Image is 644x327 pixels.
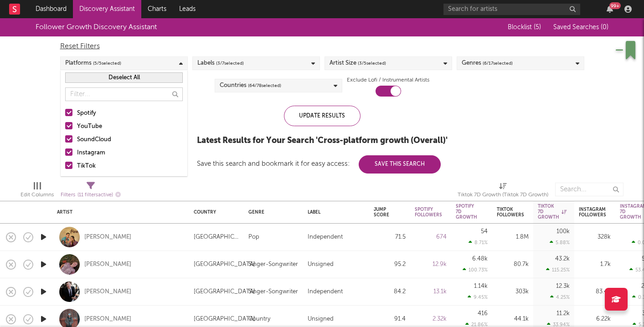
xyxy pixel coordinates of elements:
div: 83.4k [579,286,611,297]
a: [PERSON_NAME] [84,315,131,323]
span: ( 3 / 5 selected) [358,58,386,69]
div: 4.25 % [550,294,570,300]
div: 80.7k [497,259,529,270]
div: Platforms [65,58,121,69]
div: [GEOGRAPHIC_DATA] [194,232,239,243]
div: [GEOGRAPHIC_DATA] [194,286,255,297]
div: Genre [248,209,294,215]
input: Search... [555,183,623,196]
div: 1.8M [497,232,529,243]
div: 13.1k [415,286,447,297]
div: Spotify 7D Growth [456,204,477,220]
div: Singer-Songwriter [248,286,298,297]
div: 303k [497,286,529,297]
span: ( 3 / 7 selected) [216,58,244,69]
div: 1.14k [474,283,488,289]
a: [PERSON_NAME] [84,261,131,269]
div: Spotify [77,108,183,119]
div: Update Results [284,106,361,126]
div: 100.73 % [463,267,488,273]
div: Artist [57,209,180,215]
div: Edit Columns [21,189,54,200]
div: Labels [197,58,244,69]
div: 115.25 % [546,267,570,273]
div: 9.45 % [468,294,488,300]
span: Blocklist [508,24,541,31]
span: ( 64 / 78 selected) [248,80,281,91]
div: Jump Score [374,207,392,218]
div: Pop [248,232,259,243]
div: 71.5 [374,232,406,243]
div: [GEOGRAPHIC_DATA] [194,259,255,270]
div: 43.2k [555,256,570,262]
div: SoundCloud [77,134,183,145]
div: Artist Size [330,58,386,69]
div: Tiktok 7D Growth (Tiktok 7D Growth) [458,189,548,200]
div: 5.88 % [550,240,570,245]
div: 328k [579,232,611,243]
button: 99+ [607,5,613,13]
div: 6.48k [472,256,488,262]
div: Tiktok 7D Growth [538,204,567,220]
div: TikTok [77,161,183,172]
div: Independent [308,232,343,243]
div: Genres [462,58,513,69]
a: [PERSON_NAME] [84,233,131,241]
button: Saved Searches (0) [551,24,608,31]
div: 2.32k [415,314,447,325]
div: Instagram Followers [579,207,606,218]
div: Countries [220,80,281,91]
div: Save this search and bookmark it for easy access: [197,160,441,167]
div: Label [308,209,360,215]
div: 95.2 [374,259,406,270]
div: 674 [415,232,447,243]
div: 8.71 % [469,240,488,245]
span: ( 5 ) [534,24,541,31]
span: ( 5 / 5 selected) [93,58,121,69]
label: Exclude Lofi / Instrumental Artists [347,75,429,86]
div: Reset Filters [60,41,584,52]
div: Spotify Followers [415,207,442,218]
div: Filters(11 filters active) [61,178,121,204]
div: 12.9k [415,259,447,270]
div: Country [194,209,235,215]
div: 44.1k [497,314,529,325]
div: [GEOGRAPHIC_DATA] [194,314,255,325]
div: 11.2k [556,311,570,317]
div: Unsigned [308,314,334,325]
div: Filters [61,189,121,201]
div: Edit Columns [21,178,54,204]
input: Filter... [65,87,183,101]
span: ( 6 / 17 selected) [483,58,513,69]
div: 100k [556,229,570,235]
div: Singer-Songwriter [248,259,298,270]
div: Unsigned [308,259,334,270]
div: 91.4 [374,314,406,325]
div: 12.3k [556,283,570,289]
div: Tiktok Followers [497,207,524,218]
div: Instagram [77,148,183,158]
div: Tiktok 7D Growth (Tiktok 7D Growth) [458,178,548,204]
div: 1.7k [579,259,611,270]
div: YouTube [77,121,183,132]
div: 6.22k [579,314,611,325]
input: Search for artists [443,4,580,15]
div: Follower Growth Discovery Assistant [36,22,157,33]
a: [PERSON_NAME] [84,288,131,296]
div: 84.2 [374,286,406,297]
div: 54 [481,229,488,235]
span: ( 0 ) [601,24,608,31]
span: ( 11 filters active) [77,193,113,198]
div: Latest Results for Your Search ' Cross-platform growth (Overall) ' [197,135,448,146]
div: Country [248,314,270,325]
div: 416 [478,311,488,317]
div: Independent [308,286,343,297]
button: Save This Search [359,155,441,174]
div: 99 + [609,2,621,9]
span: Saved Searches [553,24,608,31]
button: Deselect All [65,72,183,83]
